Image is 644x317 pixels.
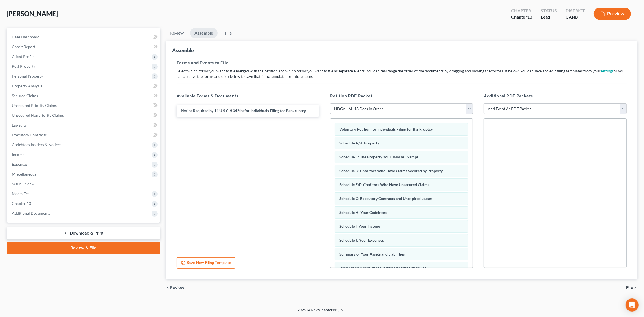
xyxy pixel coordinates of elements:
a: Lawsuits [8,120,160,130]
span: Voluntary Petition for Individuals Filing for Bankruptcy [339,127,433,131]
span: Additional Documents [12,211,50,216]
div: Open Intercom Messenger [626,298,639,312]
span: Expenses [12,162,27,167]
span: Real Property [12,64,35,69]
span: 13 [527,14,532,19]
div: Status [541,8,557,14]
div: Assemble [172,47,194,54]
div: GANB [566,14,585,20]
button: chevron_left Review [166,285,190,290]
span: Unsecured Nonpriority Claims [12,113,64,118]
span: Property Analysis [12,84,42,88]
div: District [566,8,585,14]
div: Chapter [511,14,532,20]
span: Chapter 13 [12,201,31,206]
span: Schedule D: Creditors Who Have Claims Secured by Property [339,168,443,173]
a: Executory Contracts [8,130,160,140]
span: Codebtors Insiders & Notices [12,142,61,147]
a: settings [601,69,614,73]
span: Case Dashboard [12,35,40,39]
i: chevron_left [166,285,170,290]
span: Schedule E/F: Creditors Who Have Unsecured Claims [339,182,429,187]
span: Schedule H: Your Codebtors [339,210,387,215]
a: Secured Claims [8,91,160,101]
a: Case Dashboard [8,32,160,42]
span: Income [12,152,24,157]
i: chevron_right [633,285,637,290]
span: Credit Report [12,44,35,49]
span: Means Test [12,191,31,196]
h5: Additional PDF Packets [484,93,627,99]
span: Review [170,285,184,290]
a: Assemble [190,28,218,38]
button: Preview [594,8,631,20]
a: Review & File [7,242,160,254]
a: File [220,28,237,38]
span: [PERSON_NAME] [7,10,58,17]
a: Unsecured Priority Claims [8,101,160,110]
span: Schedule J: Your Expenses [339,238,384,242]
span: Executory Contracts [12,133,47,137]
a: Download & Print [7,227,160,240]
a: Property Analysis [8,81,160,91]
h5: Available Forms & Documents [177,93,319,99]
div: 2025 © NextChapterBK, INC [167,307,477,317]
span: Notice Required by 11 U.S.C. § 342(b) for Individuals Filing for Bankruptcy [181,108,306,113]
a: SOFA Review [8,179,160,189]
span: Client Profile [12,54,34,59]
span: Personal Property [12,74,43,78]
div: Chapter [511,8,532,14]
div: Lead [541,14,557,20]
span: File [626,285,633,290]
h5: Forms and Events to File [177,60,627,66]
a: Review [166,28,188,38]
span: Schedule I: Your Income [339,224,380,229]
span: Lawsuits [12,123,27,127]
span: Unsecured Priority Claims [12,103,57,108]
span: SOFA Review [12,181,34,186]
a: Unsecured Nonpriority Claims [8,110,160,120]
button: Save New Filing Template [177,257,235,269]
span: Schedule G: Executory Contracts and Unexpired Leases [339,196,432,201]
span: Schedule A/B: Property [339,141,379,145]
span: Miscellaneous [12,172,36,176]
a: Credit Report [8,42,160,52]
span: Secured Claims [12,93,38,98]
span: Summary of Your Assets and Liabilities [339,252,405,256]
span: Petition PDF Packet [330,93,372,98]
p: Select which forms you want to file merged with the petition and which forms you want to file as ... [177,68,627,79]
span: Schedule C: The Property You Claim as Exempt [339,155,418,159]
span: Declaration About an Individual Debtor's Schedules [339,266,426,270]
